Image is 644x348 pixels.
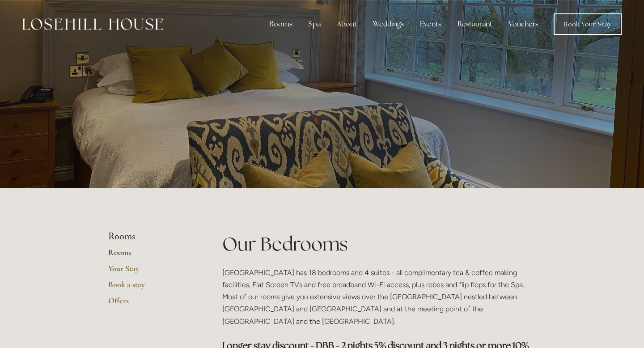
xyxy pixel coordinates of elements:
div: Spa [301,15,328,33]
h1: Our Bedrooms [222,231,536,257]
div: Rooms [262,15,300,33]
img: Losehill House [22,18,163,30]
div: Restaurant [450,15,500,33]
div: Events [413,15,449,33]
a: Rooms [108,247,194,263]
a: Your Stay [108,263,194,280]
p: [GEOGRAPHIC_DATA] has 18 bedrooms and 4 suites - all complimentary tea & coffee making facilities... [222,267,536,327]
a: Book a stay [108,280,194,296]
div: Weddings [366,15,411,33]
a: Vouchers [501,15,546,33]
div: About [330,15,364,33]
li: Rooms [108,231,194,242]
a: Offers [108,296,194,312]
a: Book Your Stay [554,13,622,35]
